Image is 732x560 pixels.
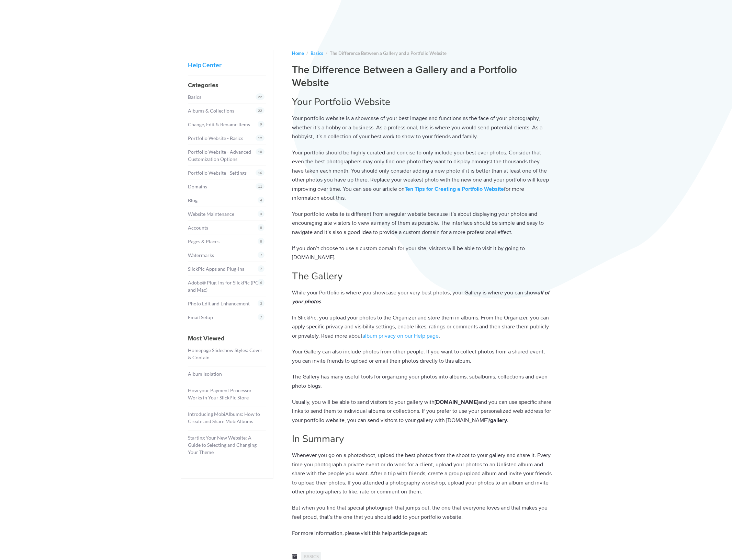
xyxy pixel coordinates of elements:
[188,197,198,203] a: Blog
[292,372,552,390] p: The Gallery has many useful tools for organizing your photos into albums, subalbums, collections ...
[188,61,222,69] a: Help Center
[258,265,264,272] span: 7
[292,244,552,262] p: If you don’t choose to use a custom domain for your site, visitors will be able to visit it by go...
[362,332,439,340] a: album privacy on our Help page
[188,334,266,343] h4: Most Viewed
[188,252,214,258] a: Watermarks
[188,238,219,244] a: Pages & Places
[256,135,264,141] span: 12
[188,135,243,141] a: Portfolio Website - Basics
[292,289,549,305] em: all of your photos
[488,417,507,424] strong: /gallery
[188,149,251,162] a: Portfolio Website - Advanced Customization Options
[292,347,552,365] p: Your Gallery can also include photos from other people. If you want to collect photos from a shar...
[292,63,552,89] h1: The Difference Between a Gallery and a Portfolio Website
[188,347,262,360] a: Homepage Slideshow Styles: Cover & Contain
[188,301,250,306] a: Photo Edit and Enhancement
[188,314,213,320] a: Email Setup
[258,279,264,286] span: 6
[188,266,244,272] a: SlickPic Apps and Plug-ins
[258,121,264,128] span: 9
[292,269,552,283] h2: The Gallery
[258,224,264,231] span: 8
[292,210,552,237] p: Your portfolio website is different from a regular website because it’s about displaying your pho...
[292,114,552,141] p: Your portfolio website is a showcase of your best images and functions as the face of your photog...
[256,183,264,190] span: 11
[292,288,552,306] p: While your Portfolio is where you showcase your very best photos, your Gallery is where you can s...
[188,225,208,231] a: Accounts
[258,252,264,258] span: 7
[292,529,427,536] b: For more information, please visit this help article page at:
[188,170,247,176] a: Portfolio Website - Settings
[258,314,264,320] span: 7
[258,210,264,217] span: 4
[292,95,552,109] h2: Your Portfolio Website
[188,184,207,189] a: Domains
[256,93,264,100] span: 22
[188,81,266,90] h4: Categories
[258,197,264,203] span: 4
[330,50,447,56] span: The Difference Between a Gallery and a Portfolio Website
[188,387,252,400] a: How your Payment Processor Works in Your SlickPic Store
[188,94,201,100] a: Basics
[188,121,250,127] a: Change, Edit & Rename Items
[256,107,264,114] span: 22
[188,411,260,424] a: Introducing MobiAlbums: How to Create and Share MobiAlbums
[292,398,552,425] p: Usually, you will be able to send visitors to your gallery with and you can use specific share li...
[292,503,552,522] p: But when you find that special photograph that jumps out, the one that everyone loves and that ma...
[292,432,552,446] h2: In Summary
[292,50,304,56] a: Home
[292,313,552,341] p: In SlickPic, you upload your photos to the Organizer and store them in albums. From the Organizer...
[188,371,222,377] a: Album Isolation
[306,50,308,56] span: /
[188,280,259,293] a: Adobe® Plug-Ins for SlickPic (PC and Mac)
[292,148,552,203] p: Your portfolio should be highly curated and concise to only include your best ever photos. Consid...
[188,435,257,455] a: Starting Your New Website: A Guide to Selecting and Changing Your Theme
[435,399,478,406] strong: [DOMAIN_NAME]
[188,108,234,114] a: Albums & Collections
[326,50,327,56] span: /
[256,148,264,155] span: 10
[258,300,264,307] span: 3
[405,186,504,193] a: Ten Tips for Creating a Portfolio Website
[258,238,264,245] span: 8
[256,169,264,176] span: 16
[292,451,552,497] p: Whenever you go on a photoshoot, upload the best photos from the shoot to your gallery and share ...
[311,50,323,56] a: Basics
[188,211,234,217] a: Website Maintenance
